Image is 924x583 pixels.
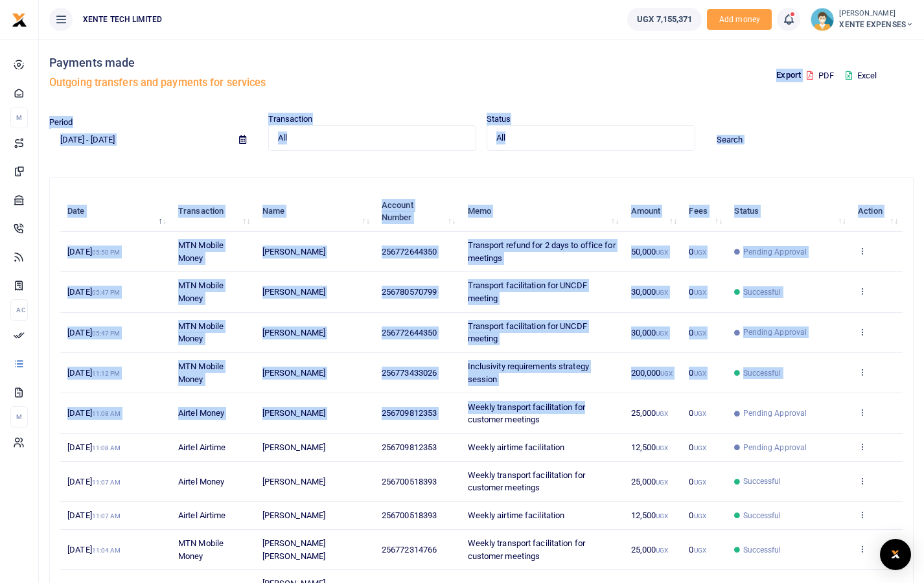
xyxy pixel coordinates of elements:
[851,192,903,232] th: Action: activate to sort column ascending
[660,370,673,377] small: UGX
[262,328,325,337] span: [PERSON_NAME]
[382,442,437,452] span: 256709812353
[622,8,707,31] li: Wallet ballance
[12,12,27,28] img: logo-small
[743,246,807,258] span: Pending Approval
[835,65,888,87] button: Excel
[839,8,914,19] small: [PERSON_NAME]
[67,442,121,452] span: [DATE]
[460,192,623,232] th: Memo: activate to sort column ascending
[694,547,706,554] small: UGX
[487,113,511,126] label: Status
[10,107,28,128] li: M
[682,192,727,232] th: Fees: activate to sort column ascending
[694,410,706,417] small: UGX
[656,410,668,417] small: UGX
[880,539,911,570] div: Open Intercom Messenger
[656,289,668,296] small: UGX
[67,247,120,257] span: [DATE]
[49,76,476,89] h5: Outgoing transfers and payments for services
[178,408,224,418] span: Airtel Money
[743,367,781,379] span: Successful
[637,13,692,26] span: UGX 7,155,371
[694,512,706,520] small: UGX
[178,510,225,520] span: Airtel Airtime
[468,361,589,384] span: Inclusivity requirements strategy session
[689,247,706,257] span: 0
[78,14,167,25] span: XENTE TECH LIMITED
[262,477,325,486] span: [PERSON_NAME]
[689,510,706,520] span: 0
[92,444,121,452] small: 11:08 AM
[707,9,772,30] li: Toup your wallet
[262,287,325,297] span: [PERSON_NAME]
[60,192,171,232] th: Date: activate to sort column descending
[627,8,702,31] a: UGX 7,155,371
[689,328,706,337] span: 0
[67,545,121,554] span: [DATE]
[67,477,121,486] span: [DATE]
[631,510,669,520] span: 12,500
[656,547,668,554] small: UGX
[811,8,914,31] a: profile-user [PERSON_NAME] XENTE EXPENSES
[727,192,851,232] th: Status: activate to sort column ascending
[743,544,781,556] span: Successful
[656,330,668,337] small: UGX
[776,69,801,82] p: Export
[743,475,781,487] span: Successful
[12,14,27,24] a: logo-small logo-large logo-large
[656,479,668,486] small: UGX
[278,131,458,144] span: All
[468,510,565,520] span: Weekly airtime facilitation
[67,510,121,520] span: [DATE]
[382,368,437,378] span: 256773433026
[631,408,669,418] span: 25,000
[382,247,437,257] span: 256772644350
[689,287,706,297] span: 0
[689,368,706,378] span: 0
[10,406,28,428] li: M
[689,408,706,418] span: 0
[743,510,781,521] span: Successful
[67,368,120,378] span: [DATE]
[255,192,375,232] th: Name: activate to sort column ascending
[631,287,669,297] span: 30,000
[268,113,313,126] label: Transaction
[656,512,668,520] small: UGX
[262,538,325,561] span: [PERSON_NAME] [PERSON_NAME]
[92,547,121,554] small: 11:04 AM
[382,287,437,297] span: 256780570799
[631,368,673,378] span: 200,000
[67,328,120,337] span: [DATE]
[496,131,676,144] span: All
[375,192,461,232] th: Account Number: activate to sort column ascending
[92,249,121,256] small: 05:50 PM
[694,444,706,452] small: UGX
[694,289,706,296] small: UGX
[468,442,565,452] span: Weekly airtime facilitation
[468,402,585,425] span: Weekly transport facilitation for customer meetings
[743,407,807,419] span: Pending Approval
[623,192,682,232] th: Amount: activate to sort column ascending
[262,368,325,378] span: [PERSON_NAME]
[706,128,914,150] input: Search
[694,249,706,256] small: UGX
[382,477,437,486] span: 256700518393
[178,477,224,486] span: Airtel Money
[10,299,28,321] li: Ac
[743,442,807,453] span: Pending Approval
[171,192,255,232] th: Transaction: activate to sort column ascending
[839,19,914,30] span: XENTE EXPENSES
[49,56,476,70] h4: Payments made
[382,328,437,337] span: 256772644350
[468,321,587,344] span: Transport facilitation for UNCDF meeting
[262,408,325,418] span: [PERSON_NAME]
[707,14,772,23] a: Add money
[468,538,585,561] span: Weekly transport facilitation for customer meetings
[806,65,835,87] button: PDF
[689,477,706,486] span: 0
[92,370,121,377] small: 11:12 PM
[689,545,706,554] span: 0
[468,280,587,303] span: Transport facilitation for UNCDF meeting
[262,247,325,257] span: [PERSON_NAME]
